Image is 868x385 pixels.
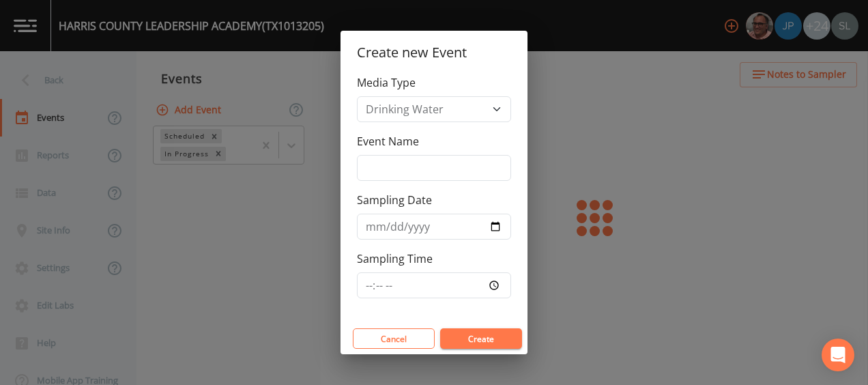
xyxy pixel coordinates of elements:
div: Open Intercom Messenger [822,339,854,371]
h2: Create new Event [341,31,527,74]
button: Cancel [353,328,435,349]
label: Media Type [357,74,416,91]
label: Sampling Date [357,192,432,208]
label: Sampling Time [357,251,433,267]
label: Event Name [357,133,419,149]
button: Create [440,328,522,349]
